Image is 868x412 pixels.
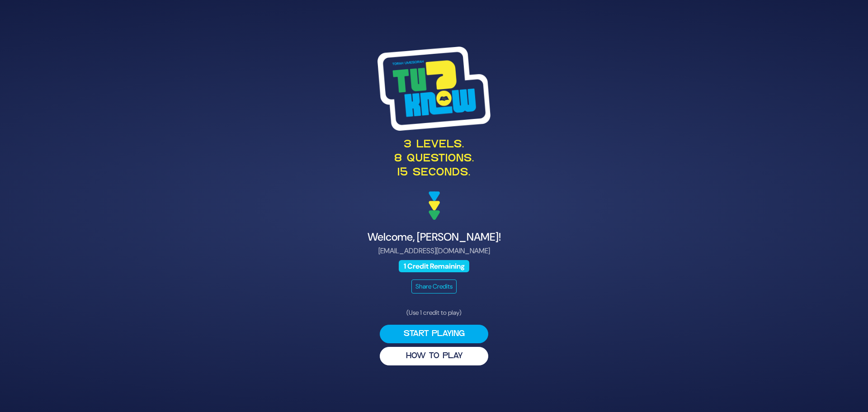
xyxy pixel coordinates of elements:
button: HOW TO PLAY [380,347,488,365]
p: (Use 1 credit to play) [380,308,488,317]
img: Tournament Logo [377,47,491,131]
p: 3 levels. 8 questions. 15 seconds. [213,138,655,180]
img: decoration arrows [429,191,440,220]
h4: Welcome, [PERSON_NAME]! [213,231,655,244]
p: [EMAIL_ADDRESS][DOMAIN_NAME] [213,246,655,256]
button: Start Playing [380,325,488,343]
span: 1 Credit Remaining [399,260,469,272]
button: Share Credits [411,279,457,294]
